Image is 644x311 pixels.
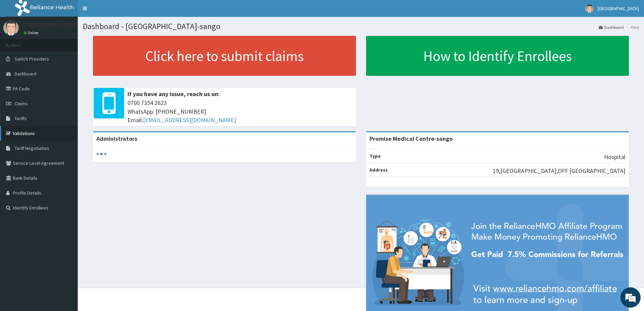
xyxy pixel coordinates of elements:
[15,115,27,121] span: Tariffs
[624,24,639,30] li: Here
[96,135,137,142] b: Administrators
[15,71,37,77] span: Dashboard
[15,101,28,107] span: Claims
[598,5,639,12] span: [GEOGRAPHIC_DATA]
[369,135,453,142] strong: Promise Medical Centre-sango
[127,90,220,98] b: If you have any issue, reach us on:
[604,153,625,161] p: Hospital
[83,22,639,31] h1: Dashboard - [GEOGRAPHIC_DATA]-sango
[96,149,106,159] svg: audio-loading
[93,36,356,76] a: Click here to submit claims
[369,153,381,159] b: Type
[369,167,388,173] b: Address
[15,145,49,151] span: Tariff Negotiation
[24,30,40,35] a: Online
[3,20,19,36] img: User Image
[599,24,624,30] a: Dashboard
[493,166,625,175] p: 19,[GEOGRAPHIC_DATA],OFF [GEOGRAPHIC_DATA]
[143,116,236,124] a: [EMAIL_ADDRESS][DOMAIN_NAME]
[585,4,594,13] img: User Image
[24,22,79,28] p: [GEOGRAPHIC_DATA]
[366,36,629,76] a: How to Identify Enrollees
[15,56,49,62] span: Switch Providers
[127,98,353,125] span: 0700 7354 2623 WhatsApp: [PHONE_NUMBER] Email:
